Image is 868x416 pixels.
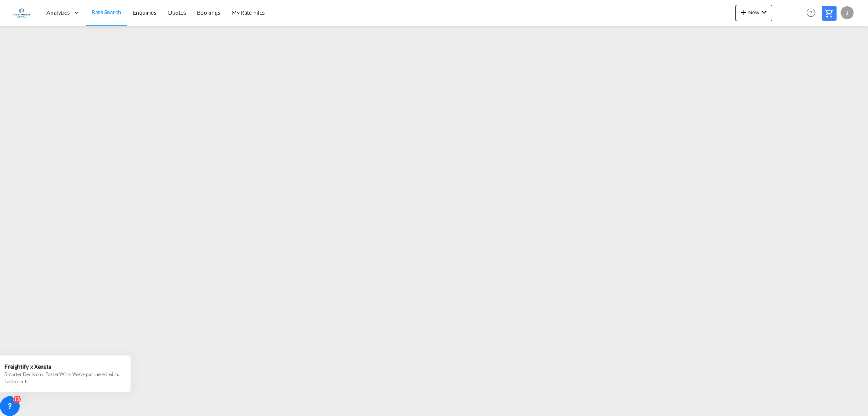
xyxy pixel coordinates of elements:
span: Bookings [197,9,220,16]
div: J [841,6,854,19]
span: My Rate Files [232,9,265,16]
md-icon: icon-chevron-down [759,7,769,17]
md-icon: icon-plus 400-fg [739,7,748,17]
span: Help [804,6,818,20]
img: 6a2c35f0b7c411ef99d84d375d6e7407.jpg [12,4,31,22]
div: Help [804,6,822,20]
span: Rate Search [92,9,121,15]
button: icon-plus 400-fgNewicon-chevron-down [735,5,772,21]
span: Enquiries [133,9,156,16]
span: New [739,9,769,15]
span: Analytics [46,9,70,17]
span: Quotes [168,9,186,16]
